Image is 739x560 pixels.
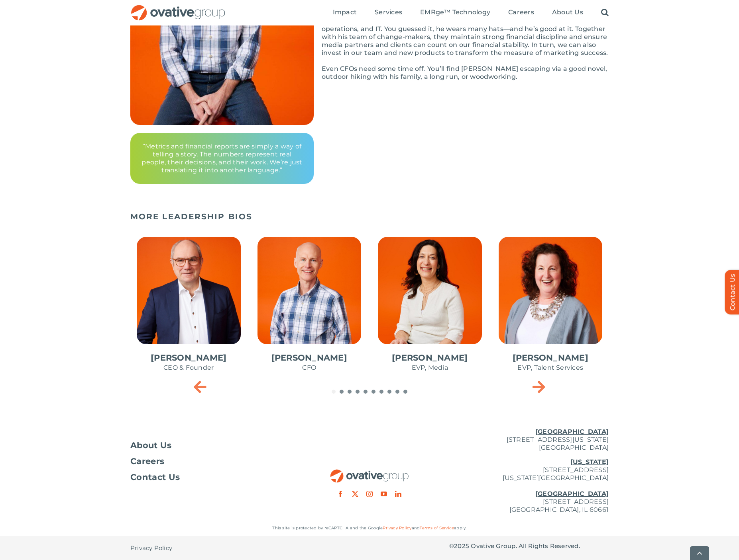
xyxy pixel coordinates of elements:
a: About Us [130,441,290,449]
a: OG_Full_horizontal_RGB [130,4,226,12]
nav: Footer Menu [130,441,290,481]
span: 2025 [454,542,469,550]
span: Careers [508,8,534,16]
span: Go to slide 1 [332,390,336,394]
span: Impact [333,8,357,16]
div: 1 / 10 [130,230,247,386]
a: Contact Us [130,473,290,481]
span: Careers [130,457,164,465]
a: youtube [381,491,387,497]
u: [GEOGRAPHIC_DATA] [535,428,609,435]
span: Go to slide 6 [371,390,375,394]
p: [STREET_ADDRESS] [US_STATE][GEOGRAPHIC_DATA] [STREET_ADDRESS] [GEOGRAPHIC_DATA], IL 60661 [449,458,609,514]
p: [STREET_ADDRESS][US_STATE] [GEOGRAPHIC_DATA] [449,428,609,452]
span: EMRge™ Technology [420,8,490,16]
a: Terms of Service [420,525,454,531]
span: Contact Us [130,473,180,481]
a: OG_Full_horizontal_RGB [330,468,409,476]
a: Privacy Policy [130,536,172,560]
a: instagram [366,491,373,497]
a: Careers [508,8,534,17]
span: About Us [130,441,172,449]
span: About Us [552,8,583,16]
span: Go to slide 7 [379,390,383,394]
span: Go to slide 8 [387,390,391,394]
nav: Footer - Privacy Policy [130,536,290,560]
h5: MORE LEADERSHIP BIOS [130,212,609,221]
span: Go to slide 5 [364,390,368,394]
div: 4 / 10 [492,230,609,386]
p: This site is protected by reCAPTCHA and the Google and apply. [130,524,609,532]
p: © Ovative Group. All Rights Reserved. [449,542,609,550]
div: 3 / 10 [371,230,488,386]
p: “Metrics and financial reports are simply a way of telling a story. The numbers represent real pe... [140,142,304,174]
a: twitter [352,491,358,497]
span: Services [375,8,402,16]
span: Privacy Policy [130,544,172,552]
a: Careers [130,457,290,465]
span: Go to slide 3 [348,390,352,394]
p: Even CFOs need some time off. You’ll find [PERSON_NAME] escaping via a good novel, outdoor hiking... [322,65,609,81]
div: Next slide [529,377,549,396]
u: [US_STATE] [570,458,609,466]
span: Go to slide 4 [356,390,360,394]
a: Search [601,8,609,17]
a: facebook [337,491,344,497]
div: 2 / 10 [251,230,368,386]
p: Now, he’s our go-to leader for everything corporate accounting, FP&A, business operations, and IT... [322,17,609,57]
a: Impact [333,8,357,17]
span: Go to slide 2 [340,390,344,394]
a: Services [375,8,402,17]
div: Previous slide [190,377,210,396]
u: [GEOGRAPHIC_DATA] [535,490,609,498]
a: EMRge™ Technology [420,8,490,17]
a: Privacy Policy [383,525,411,531]
a: About Us [552,8,583,17]
span: Go to slide 9 [395,390,399,394]
a: linkedin [395,491,401,497]
span: Go to slide 10 [403,390,407,394]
